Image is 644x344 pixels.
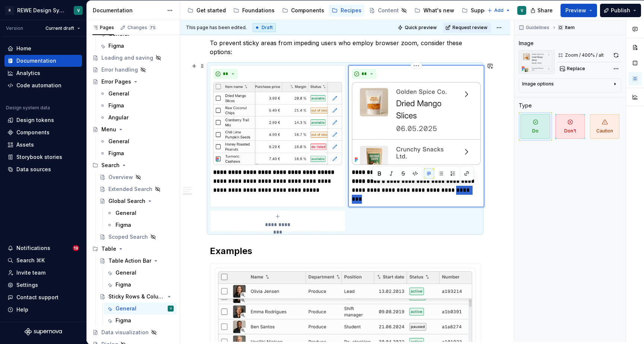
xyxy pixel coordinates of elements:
div: Components [291,7,324,14]
div: Invite team [16,269,45,276]
button: Caution [588,112,621,141]
span: Preview [565,7,586,14]
div: General [116,305,136,312]
a: What's new [411,4,457,16]
div: Figma [116,317,131,324]
button: RREWE Design SystemV [1,2,85,18]
a: Recipes [329,4,364,16]
div: Foundations [242,7,275,14]
div: Figma [108,42,124,50]
a: Error Pages [89,76,177,88]
span: Replace [567,66,585,72]
button: Request review [443,22,491,33]
div: Storybook stories [16,153,62,161]
div: Changes [127,25,157,31]
span: Current draft [45,25,74,31]
a: Analytics [4,67,82,79]
div: Figma [116,221,131,229]
a: General [97,135,177,147]
button: Notifications19 [4,242,82,254]
div: Design system data [6,105,50,111]
div: General [108,90,129,97]
a: Data visualization [89,326,177,338]
a: Storybook stories [4,151,82,163]
div: V [170,305,172,312]
span: Share [537,7,553,14]
div: Design tokens [16,116,54,124]
img: 33a91fc3-aae0-45ee-bc69-9fde9effb111.png [352,82,481,165]
button: Contact support [4,291,82,303]
div: Data sources [16,166,51,173]
a: Support [459,4,494,16]
div: Get started [196,7,226,14]
div: Page tree [184,3,483,18]
div: Angular [108,114,129,121]
div: Help [16,306,28,313]
button: Don't [553,112,587,141]
a: Figma [97,100,177,112]
div: Settings [16,281,38,289]
a: Extended Search [97,183,177,195]
button: Publish [600,4,641,17]
a: Figma [104,315,177,326]
a: Design tokens [4,114,82,126]
div: Documentation [93,7,163,14]
a: Data sources [4,163,82,175]
button: Help [4,304,82,316]
div: Table [101,245,116,253]
button: Search ⌘K [4,254,82,266]
a: Overview [97,171,177,183]
a: Table Action Bar [97,255,177,267]
button: Current draft [42,23,83,34]
button: Add [485,5,513,16]
div: Notifications [16,244,50,252]
div: Documentation [16,57,56,65]
a: General [104,267,177,279]
a: General [97,88,177,100]
a: Components [4,126,82,138]
span: 75 [149,25,157,31]
div: Analytics [16,69,40,77]
a: Figma [97,147,177,159]
button: Do [519,112,552,141]
div: General [108,138,129,145]
div: Figma [108,102,124,109]
a: Loading and saving [89,52,177,64]
a: Supernova Logo [25,328,62,335]
div: Table [89,243,177,255]
a: Settings [4,279,82,291]
a: Figma [104,219,177,231]
div: Search [101,162,120,169]
div: Code automation [16,82,61,89]
a: Global Search [97,195,177,207]
div: Draft [253,23,276,32]
div: General [116,209,136,217]
a: Documentation [4,55,82,67]
button: Quick preview [395,22,440,33]
div: Type [519,102,532,109]
div: Overview [108,173,133,181]
button: Share [527,4,558,17]
div: Support [471,7,491,14]
div: Table Action Bar [108,257,151,265]
button: Guidelines [517,22,553,33]
span: Caution [590,114,619,139]
div: Scoped Search [108,233,148,241]
a: GeneralV [104,303,177,315]
div: R [5,6,14,15]
span: Don't [555,114,585,139]
div: Contact support [16,294,59,301]
button: Preview [561,4,597,17]
a: Content [366,4,410,16]
a: Error handling [89,64,177,76]
a: Get started [184,4,229,16]
a: Foundations [230,4,278,16]
div: Extended Search [108,185,152,193]
div: Assets [16,141,34,148]
div: General [116,269,136,276]
h2: Examples [210,245,480,257]
span: Guidelines [526,25,549,31]
a: Scoped Search [97,231,177,243]
div: Home [16,45,31,52]
div: Menu [101,126,116,133]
